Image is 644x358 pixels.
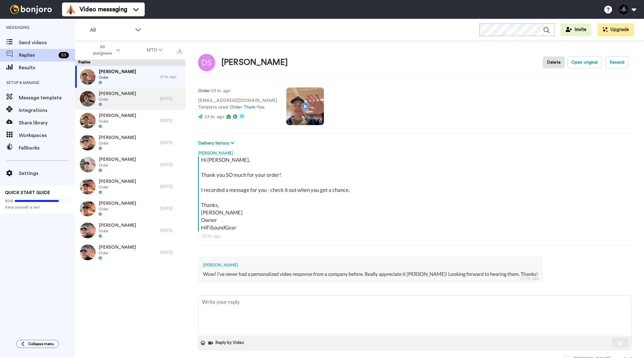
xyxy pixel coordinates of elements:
a: [PERSON_NAME]Order[DATE] [75,110,185,132]
span: Send videos [19,39,75,46]
span: QUICK START GUIDE [5,191,50,195]
img: b64a30e5-50a6-4696-9e13-3067c30a5896-thumb.jpg [80,113,96,129]
span: Integrations [19,107,75,114]
div: [PERSON_NAME] [203,262,538,268]
img: e3a92531-6611-406c-9744-de133dd3818d-thumb.jpg [80,69,96,85]
div: [DATE] [160,96,182,101]
div: Wow! I’ve never had a personalized video response from a company before. Really appreciate it [PE... [203,271,538,278]
span: Share library [19,119,75,127]
button: All assignees [76,41,133,59]
button: Resend [605,56,628,68]
button: Open original [567,56,602,68]
a: [PERSON_NAME]Order[DATE] [75,176,185,197]
span: Replies [19,51,56,59]
span: Order [99,250,136,255]
img: Image of Dimitri Samaratunga [198,54,215,71]
div: [DATE] [160,228,182,233]
img: export.svg [177,48,182,53]
img: f707a392-dd45-4e53-96f6-ab8fecb6827a-thumb.jpg [80,245,96,260]
p: [EMAIL_ADDRESS][DOMAIN_NAME] Template used: [198,97,277,111]
button: MTD [133,45,176,56]
a: [PERSON_NAME]Order[DATE] [75,154,185,176]
span: [PERSON_NAME] [99,200,136,207]
a: [PERSON_NAME]Order21 hr. ago [75,66,185,88]
span: Collapse menu [28,341,54,346]
div: Hi [PERSON_NAME], Thank you SO much for your order! I recorded a message for you - check it out w... [201,156,630,231]
img: 5b18b1be-62a9-418c-8762-df2c077d939a-thumb.jpg [80,135,96,150]
div: [DATE] [160,250,182,255]
span: [PERSON_NAME] [99,178,136,185]
div: [DATE] [160,118,182,123]
span: Order [99,207,136,212]
a: [PERSON_NAME]Order[DATE] [75,197,185,219]
span: Send yourself a test [5,205,70,210]
span: 80% [5,198,13,203]
button: Reply by Video [208,338,246,348]
span: Order [99,119,136,124]
img: 2d9b3a63-8810-499b-9b97-3e419722967f-thumb.jpg [80,223,96,238]
img: cf88f0ee-ff97-4733-8529-736ae7a90826-thumb.jpg [80,157,96,172]
button: Delete [543,56,565,68]
div: 21 hr. ago [520,275,539,281]
span: Settings [19,170,75,177]
div: [DATE] [160,184,182,189]
a: [PERSON_NAME]Order[DATE] [75,88,185,110]
span: [PERSON_NAME] [99,156,136,163]
span: All [90,26,132,34]
p: : 23 hr. ago [198,88,277,94]
button: Delivery history [198,140,236,147]
span: Order [99,75,136,80]
span: Message template [19,94,75,102]
span: [PERSON_NAME] [99,244,136,250]
span: [PERSON_NAME] [99,113,136,119]
div: [DATE] [160,140,182,145]
span: [PERSON_NAME] [99,69,136,75]
span: Order [99,141,136,146]
div: Replies [75,60,185,66]
div: 69 [59,52,69,58]
button: Invite [561,24,591,36]
img: send-white.svg [617,340,624,345]
span: Order [99,229,136,234]
a: Order Thank-You [230,105,264,109]
span: Workspaces [19,132,75,139]
div: [PERSON_NAME] [198,147,631,156]
span: [PERSON_NAME] [99,91,136,97]
img: f7c7495a-b2d0-42e7-916e-3a38916b15ce-thumb.jpg [80,179,96,194]
span: [PERSON_NAME] [99,222,136,229]
button: Collapse menu [16,340,59,348]
div: [PERSON_NAME] [221,58,288,67]
strong: Order [198,89,210,93]
span: Fallbacks [19,144,75,152]
span: Results [19,64,75,71]
div: [DATE] [160,206,182,211]
img: vm-color.svg [66,4,76,14]
div: 23 hr. ago [202,233,628,239]
a: [PERSON_NAME]Order[DATE] [75,241,185,263]
button: Upgrade [598,24,634,36]
img: bj-logo-header-white.svg [8,5,55,14]
span: [PERSON_NAME] [99,134,136,141]
span: Video messaging [80,5,127,14]
span: Order [99,163,136,168]
button: Export all results that match these filters now. [175,45,184,55]
img: a64b7931-1891-4af5-9ec1-e563011aa9d0-thumb.jpg [80,201,96,216]
span: All assignees [90,44,115,56]
span: Order [99,185,136,190]
div: [DATE] [160,162,182,167]
span: 23 hr. ago [205,115,224,119]
div: 21 hr. ago [160,74,182,79]
a: [PERSON_NAME]Order[DATE] [75,132,185,154]
img: a8d81722-cee6-447a-8634-960e93ca98c2-thumb.jpg [80,91,96,107]
a: [PERSON_NAME]Order[DATE] [75,219,185,241]
span: Order [99,97,136,102]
